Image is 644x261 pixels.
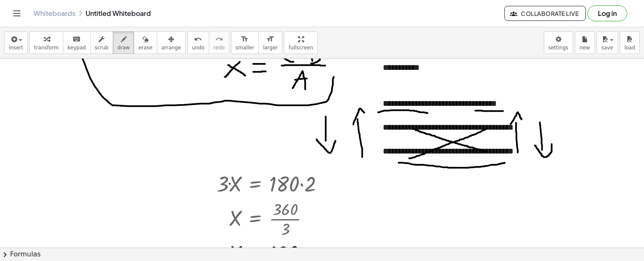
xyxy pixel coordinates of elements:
button: format_sizelarger [258,31,282,54]
span: undo [192,45,205,51]
button: save [597,31,618,54]
i: redo [215,34,223,44]
button: load [620,31,640,54]
i: format_size [241,34,249,44]
button: settings [544,31,573,54]
a: Whiteboards [34,9,75,18]
button: scrub [90,31,113,54]
span: settings [548,45,569,51]
span: transform [34,45,59,51]
span: keypad [68,45,86,51]
button: insert [4,31,28,54]
button: Log in [587,5,627,21]
button: fullscreen [284,31,317,54]
span: fullscreen [288,45,313,51]
span: new [579,45,590,51]
span: smaller [236,45,254,51]
i: keyboard [73,34,80,44]
span: draw [117,45,130,51]
span: load [624,45,635,51]
button: draw [113,31,135,54]
span: erase [138,45,152,51]
span: insert [9,45,23,51]
button: new [575,31,595,54]
i: format_size [266,34,274,44]
span: redo [213,45,225,51]
span: Collaborate Live [512,10,579,17]
button: format_sizesmaller [231,31,259,54]
i: undo [194,34,202,44]
span: save [601,45,613,51]
span: scrub [95,45,109,51]
button: Toggle navigation [10,7,23,20]
span: larger [263,45,278,51]
span: arrange [161,45,181,51]
button: keyboardkeypad [63,31,91,54]
button: transform [29,31,63,54]
button: erase [134,31,157,54]
button: undoundo [187,31,209,54]
button: Collaborate Live [504,6,586,21]
button: redoredo [209,31,229,54]
button: arrange [157,31,186,54]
